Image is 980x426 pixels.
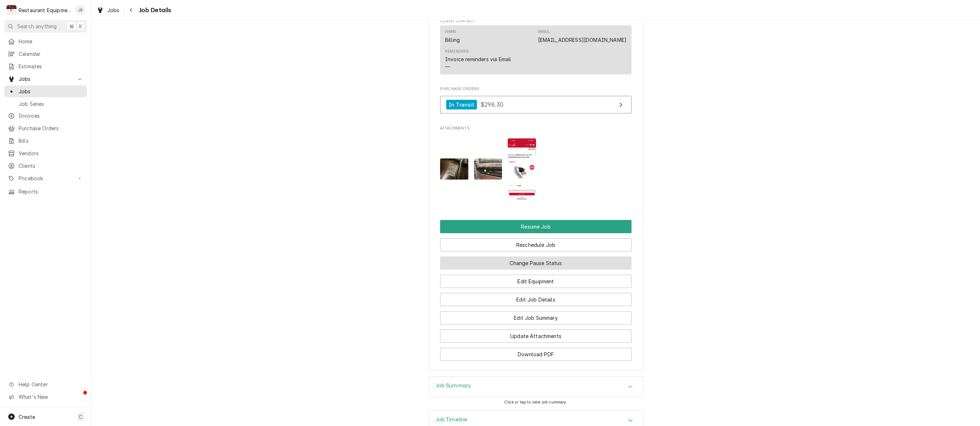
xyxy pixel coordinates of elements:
div: Invoice reminders via Email [445,55,511,63]
button: Edit Equipment [440,275,632,288]
a: Reports [4,186,87,197]
span: Job Details [137,5,171,15]
div: Button Group Row [440,233,632,251]
a: Home [4,35,87,47]
button: Edit Job Summary [440,311,632,324]
div: In Transit [446,100,477,109]
div: Contact [440,25,632,74]
span: Calendar [19,50,83,58]
div: Name [445,29,457,35]
span: Search anything [17,23,57,30]
a: Go to Pricebook [4,172,87,184]
span: Attachments [440,133,632,205]
button: Navigate back [126,4,137,16]
span: What's New [19,393,83,401]
a: Vendors [4,147,87,159]
a: Go to Help Center [4,378,87,390]
span: Pricebook [19,175,73,182]
div: Attachments [440,126,632,205]
span: Invoices [19,112,83,119]
a: Jobs [4,85,87,97]
a: Purchase Orders [4,122,87,134]
span: Purchase Orders [19,124,83,132]
button: Update Attachments [440,329,632,343]
span: $298.30 [481,101,503,108]
span: Jobs [19,75,73,83]
a: Invoices [4,110,87,122]
div: Restaurant Equipment Diagnostics's Avatar [6,5,16,15]
a: Jobs [94,4,122,16]
a: Bills [4,135,87,147]
div: Reminders [445,49,511,70]
div: — [445,63,450,70]
button: Download PDF [440,348,632,361]
button: Search anything⌘K [4,20,87,33]
div: Button Group Row [440,220,632,233]
button: Resume Job [440,220,632,233]
div: Button Group Row [440,270,632,288]
div: Jaired Brunty's Avatar [75,5,85,15]
div: Accordion Header [429,377,643,397]
span: Clients [19,162,83,170]
div: Button Group Row [440,251,632,270]
a: Estimates [4,60,87,72]
a: View Purchase Order [440,96,632,113]
div: Client Contact [440,18,632,77]
div: Button Group Row [440,324,632,343]
div: Restaurant Equipment Diagnostics [19,6,71,14]
span: Estimates [19,63,83,70]
button: Edit Job Details [440,293,632,306]
span: K [79,23,82,30]
a: Clients [4,160,87,172]
div: Button Group [440,220,632,361]
div: Name [445,29,460,43]
span: Client Contact [440,18,632,24]
div: Reminders [445,49,469,54]
div: Purchase Orders [440,86,632,117]
span: Click or tap to view job summary. [504,400,567,405]
button: Change Pause Status [440,256,632,270]
span: Attachments [440,126,632,131]
h3: Job Timeline [436,416,468,423]
span: Bills [19,137,83,145]
div: R [6,5,16,15]
button: Accordion Details Expand Trigger [429,377,643,397]
div: Email [538,29,551,35]
span: Jobs [107,6,120,14]
span: Job Series [19,100,83,108]
span: Purchase Orders [440,86,632,92]
a: Go to What's New [4,391,87,403]
img: 16CXDJ0zSgiAWz0wlI8Y [440,158,468,180]
img: 7OBT19nXQMyfahpV6wdG [474,158,502,180]
div: JB [75,5,85,15]
div: Button Group Row [440,343,632,361]
h3: Job Summary [436,382,471,389]
span: Create [19,414,35,420]
span: Help Center [19,381,83,388]
span: Jobs [19,88,83,95]
div: Billing [445,36,460,44]
img: 4RaR1O64ShCK14kxo8w6 [508,138,536,200]
span: C [79,413,82,421]
a: Go to Jobs [4,73,87,85]
span: Reports [19,188,83,195]
div: Client Contact List [440,25,632,78]
button: Reschedule Job [440,238,632,251]
div: Email [538,29,626,43]
span: ⌘ [69,23,74,30]
div: Button Group Row [440,288,632,306]
a: Job Series [4,98,87,110]
a: [EMAIL_ADDRESS][DOMAIN_NAME] [538,37,626,43]
a: Calendar [4,48,87,60]
span: Vendors [19,150,83,157]
span: Home [19,38,83,45]
div: Button Group Row [440,306,632,324]
div: Job Summary [429,376,643,397]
